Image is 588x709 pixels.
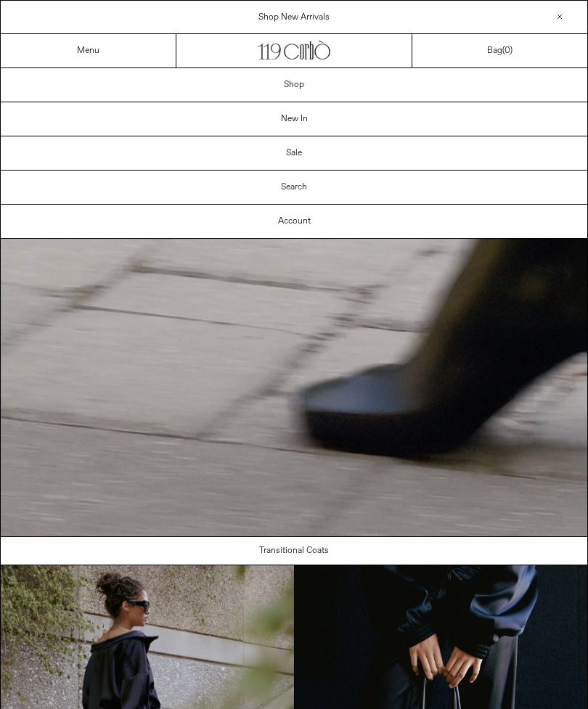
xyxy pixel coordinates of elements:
[505,45,510,57] span: 0
[1,68,587,102] a: Shop
[1,239,587,536] video: Your browser does not support the video tag.
[77,45,99,57] a: Menu
[1,537,588,565] a: Transitional Coats
[258,12,330,23] a: Shop New Arrivals
[1,102,587,136] a: New In
[1,136,587,170] a: Sale
[1,528,587,540] a: Your browser does not support the video tag.
[505,45,513,57] span: )
[1,171,587,204] a: Search
[1,205,587,238] a: Account
[487,44,513,57] a: Bag()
